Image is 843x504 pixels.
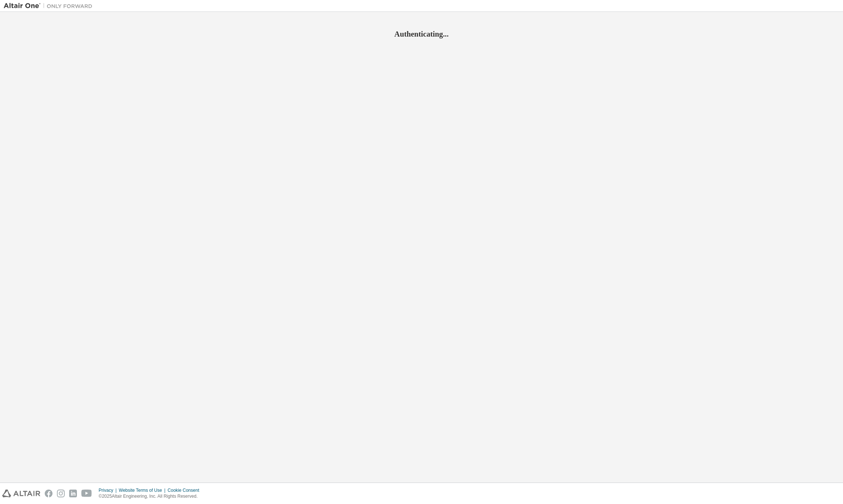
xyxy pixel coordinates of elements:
img: linkedin.svg [69,490,77,497]
img: youtube.svg [81,490,92,497]
img: Altair One [4,2,96,10]
img: facebook.svg [45,490,53,497]
div: Website Terms of Use [119,487,167,493]
img: altair_logo.svg [2,490,40,497]
div: Cookie Consent [167,487,203,493]
img: instagram.svg [57,490,65,497]
p: © 2025 Altair Engineering, Inc. All Rights Reserved. [99,493,204,500]
div: Privacy [99,487,119,493]
h2: Authenticating... [4,29,839,39]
